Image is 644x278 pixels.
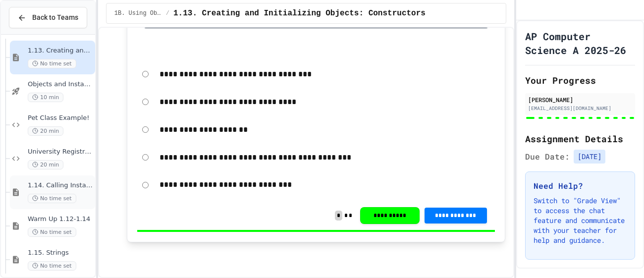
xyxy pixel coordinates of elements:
[534,196,627,245] p: Switch to "Grade View" to access the chat feature and communicate with your teacher for help and ...
[28,47,93,55] span: 1.13. Creating and Initializing Objects: Constructors
[28,215,93,223] span: Warm Up 1.12-1.14
[28,194,76,203] span: No time set
[525,151,570,163] span: Due Date:
[114,9,162,17] span: 1B. Using Objects
[525,29,635,57] h1: AP Computer Science A 2025-26
[28,249,93,257] span: 1.15. Strings
[9,7,87,28] button: Back to Teams
[528,95,632,104] div: [PERSON_NAME]
[28,227,76,237] span: No time set
[166,9,169,17] span: /
[28,181,93,190] span: 1.14. Calling Instance Methods
[173,7,426,19] span: 1.13. Creating and Initializing Objects: Constructors
[525,73,635,87] h2: Your Progress
[28,80,93,89] span: Objects and Instantiation
[28,126,63,136] span: 20 min
[28,114,93,122] span: Pet Class Example!
[28,93,63,102] span: 10 min
[574,150,605,164] span: [DATE]
[28,148,93,156] span: University Registration System
[28,59,76,68] span: No time set
[534,180,627,192] h3: Need Help?
[28,160,63,169] span: 20 min
[28,261,76,271] span: No time set
[32,12,78,23] span: Back to Teams
[525,132,635,146] h2: Assignment Details
[528,105,632,112] div: [EMAIL_ADDRESS][DOMAIN_NAME]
